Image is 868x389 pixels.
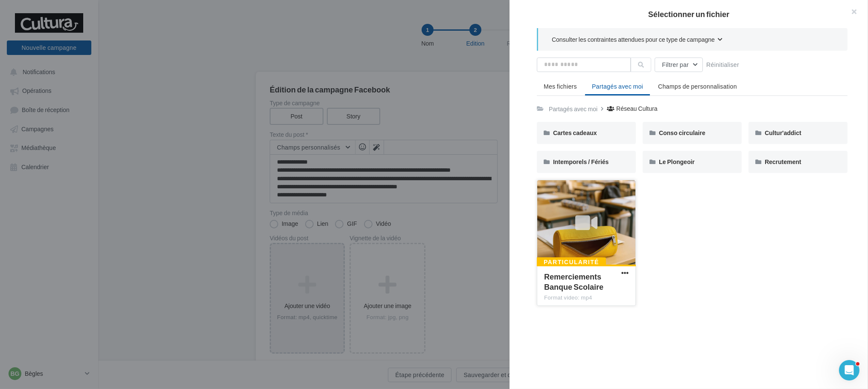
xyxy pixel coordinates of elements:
span: Le Plongeoir [659,158,695,165]
span: Cultur'addict [765,129,801,136]
button: Filtrer par [655,58,703,72]
div: Particularité [537,257,606,267]
span: Partagés avec moi [592,83,643,90]
span: Recrutement [765,158,801,165]
h2: Sélectionner un fichier [523,10,854,18]
div: Réseau Cultura [616,104,657,113]
span: Cartes cadeaux [553,129,597,136]
span: Conso circulaire [659,129,705,136]
span: Mes fichiers [544,83,577,90]
span: Intemporels / Fériés [553,158,609,165]
div: Partagés avec moi [549,105,597,113]
button: Consulter les contraintes attendues pour ce type de campagne [552,35,722,46]
span: Consulter les contraintes attendues pour ce type de campagne [552,35,715,44]
span: Champs de personnalisation [658,83,737,90]
span: Remerciements Banque Scolaire [544,272,603,291]
div: Format video: mp4 [544,294,629,302]
iframe: Intercom live chat [839,360,859,380]
button: Réinitialiser [703,60,743,70]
